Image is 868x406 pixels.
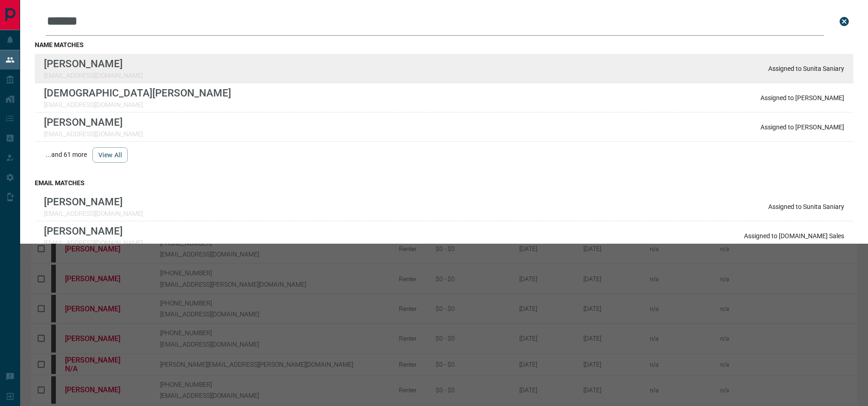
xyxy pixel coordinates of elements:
[768,203,844,210] p: Assigned to Sunita Saniary
[44,116,143,128] p: [PERSON_NAME]
[768,65,844,72] p: Assigned to Sunita Saniary
[44,58,143,69] p: [PERSON_NAME]
[44,239,143,246] p: [EMAIL_ADDRESS][DOMAIN_NAME]
[35,179,853,187] h3: email matches
[44,210,143,217] p: [EMAIL_ADDRESS][DOMAIN_NAME]
[835,12,853,31] button: close search bar
[35,41,853,48] h3: name matches
[760,123,844,131] p: Assigned to [PERSON_NAME]
[44,101,231,108] p: [EMAIL_ADDRESS][DOMAIN_NAME]
[44,130,143,138] p: [EMAIL_ADDRESS][DOMAIN_NAME]
[44,225,143,237] p: [PERSON_NAME]
[44,72,143,79] p: [EMAIL_ADDRESS][DOMAIN_NAME]
[744,232,844,240] p: Assigned to [DOMAIN_NAME] Sales
[35,142,853,168] div: ...and 61 more
[92,147,128,163] button: view all
[44,196,143,208] p: [PERSON_NAME]
[760,94,844,101] p: Assigned to [PERSON_NAME]
[44,87,231,99] p: [DEMOGRAPHIC_DATA][PERSON_NAME]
